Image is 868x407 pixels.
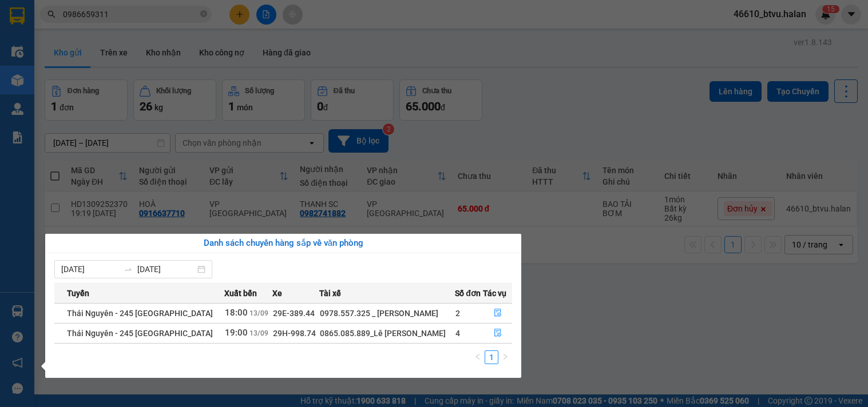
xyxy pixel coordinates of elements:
[494,309,502,318] span: file-done
[474,353,481,360] span: left
[319,287,341,300] span: Tài xế
[249,309,268,317] span: 13/09
[67,309,213,318] span: Thái Nguyên - 245 [GEOGRAPHIC_DATA]
[137,263,195,276] input: Đến ngày
[225,328,248,338] span: 19:00
[485,350,498,364] li: 1
[67,329,213,338] span: Thái Nguyên - 245 [GEOGRAPHIC_DATA]
[471,350,485,364] li: Previous Page
[225,308,248,318] span: 18:00
[272,287,282,300] span: Xe
[471,350,485,364] button: left
[494,329,502,338] span: file-done
[320,327,454,340] div: 0865.085.889_Lê [PERSON_NAME]
[498,350,512,364] li: Next Page
[483,324,512,342] button: file-done
[249,329,268,337] span: 13/09
[455,329,460,338] span: 4
[61,263,119,276] input: Từ ngày
[455,309,460,318] span: 2
[273,329,316,338] span: 29H-998.74
[224,287,257,300] span: Xuất bến
[502,353,509,360] span: right
[498,350,512,364] button: right
[485,351,498,364] a: 1
[483,287,506,300] span: Tác vụ
[67,287,89,300] span: Tuyến
[320,307,454,320] div: 0978.557.325 _ [PERSON_NAME]
[54,237,512,250] div: Danh sách chuyến hàng sắp về văn phòng
[483,304,512,322] button: file-done
[273,309,315,318] span: 29E-389.44
[124,265,133,274] span: swap-right
[124,265,133,274] span: to
[455,287,481,300] span: Số đơn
